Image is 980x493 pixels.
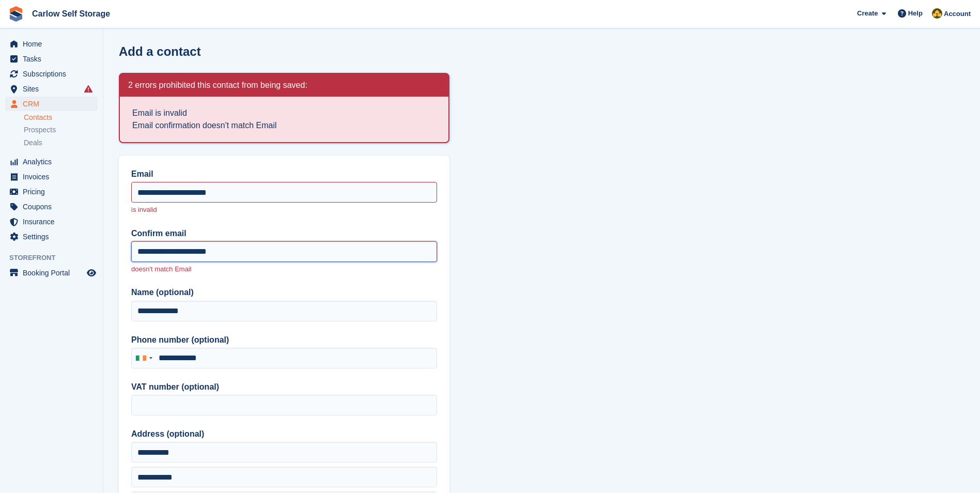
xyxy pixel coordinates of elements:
span: Booking Portal [23,266,85,280]
label: VAT number (optional) [131,381,437,393]
a: menu [5,37,98,51]
p: doesn't match Email [131,264,437,274]
span: Help [908,8,923,19]
span: Insurance [23,214,85,229]
a: menu [5,214,98,229]
span: Settings [23,229,85,244]
a: menu [5,82,98,96]
img: stora-icon-8386f47178a22dfd0bd8f6a31ec36ba5ce8667c1dd55bd0f319d3a0aa187defe.svg [8,6,24,22]
h2: 2 errors prohibited this contact from being saved: [128,80,307,90]
a: menu [5,155,98,169]
a: Preview store [85,267,98,279]
a: menu [5,229,98,244]
span: Prospects [24,125,56,135]
a: menu [5,67,98,81]
span: Create [857,8,878,19]
a: menu [5,97,98,111]
span: Subscriptions [23,67,85,81]
li: Email is invalid [132,107,436,119]
label: Address (optional) [131,428,437,440]
label: Name (optional) [131,286,437,299]
a: Carlow Self Storage [28,5,114,22]
a: menu [5,52,98,66]
div: Ireland: +353 [132,348,155,368]
a: Prospects [24,125,98,135]
span: Invoices [23,170,85,184]
li: Email confirmation doesn't match Email [132,119,436,132]
a: Contacts [24,113,98,122]
a: Deals [24,137,98,148]
span: CRM [23,97,85,111]
span: Coupons [23,199,85,214]
span: Account [944,9,971,19]
span: Tasks [23,52,85,66]
a: menu [5,184,98,199]
span: Home [23,37,85,51]
a: menu [5,266,98,280]
span: Deals [24,138,42,148]
span: Analytics [23,155,85,169]
i: Smart entry sync failures have occurred [84,85,92,93]
span: Sites [23,82,85,96]
label: Confirm email [131,227,437,240]
p: is invalid [131,205,437,215]
span: Storefront [9,253,103,263]
img: Kevin Moore [932,8,942,19]
span: Pricing [23,184,85,199]
label: Email [131,168,437,180]
a: menu [5,199,98,214]
h1: Add a contact [119,44,201,58]
label: Phone number (optional) [131,334,437,346]
a: menu [5,170,98,184]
